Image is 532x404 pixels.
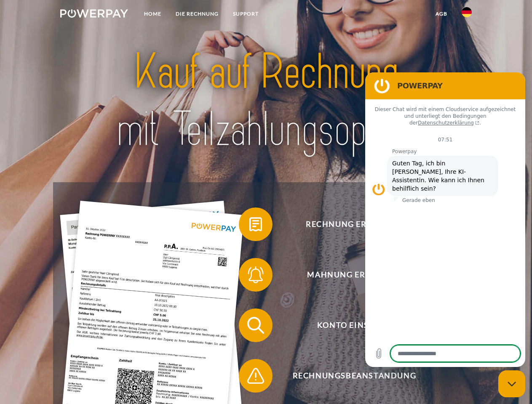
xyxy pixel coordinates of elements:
img: logo-powerpay-white.svg [60,9,128,18]
span: Rechnung erhalten? [251,207,457,241]
img: title-powerpay_de.svg [80,40,452,161]
span: Mahnung erhalten? [251,258,457,292]
a: Home [137,6,168,21]
span: Rechnungsbeanstandung [251,359,457,393]
img: qb_bell.svg [245,264,266,285]
img: qb_warning.svg [245,365,266,386]
iframe: Schaltfläche zum Öffnen des Messaging-Fensters; Konversation läuft [498,370,525,397]
button: Rechnung erhalten? [239,207,458,241]
img: de [462,7,472,17]
button: Rechnungsbeanstandung [239,359,458,393]
button: Konto einsehen [239,308,458,342]
img: qb_bill.svg [245,214,266,235]
span: Konto einsehen [251,308,457,342]
iframe: Messaging-Fenster [365,72,525,367]
img: qb_search.svg [245,315,266,336]
a: agb [428,6,454,21]
a: SUPPORT [226,6,266,21]
a: DIE RECHNUNG [168,6,226,21]
button: Mahnung erhalten? [239,258,458,292]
